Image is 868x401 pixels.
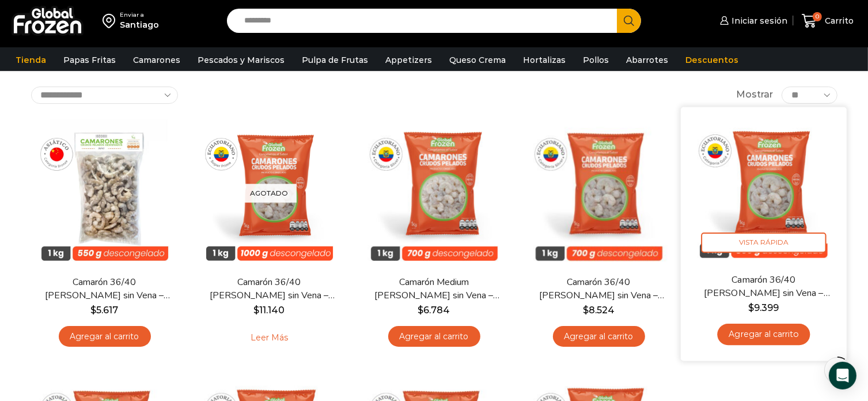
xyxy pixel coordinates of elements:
[620,49,674,71] a: Abarrotes
[388,326,480,347] a: Agregar al carrito: “Camarón Medium Crudo Pelado sin Vena - Silver - Caja 10 kg”
[233,326,306,350] a: Leé más sobre “Camarón 36/40 Crudo Pelado sin Vena - Super Prime - Caja 10 kg”
[553,326,645,347] a: Agregar al carrito: “Camarón 36/40 Crudo Pelado sin Vena - Silver - Caja 10 kg”
[31,87,178,104] select: Pedido de la tienda
[822,15,854,27] span: Carrito
[532,276,665,302] a: Camarón 36/40 [PERSON_NAME] sin Vena – Silver – Caja 10 kg
[296,49,374,71] a: Pulpa de Frutas
[38,276,170,302] a: Camarón 36/40 [PERSON_NAME] sin Vena – Bronze – Caja 10 kg
[736,88,773,102] span: Mostrar
[517,49,571,71] a: Hortalizas
[799,8,856,35] a: 0 Carrito
[696,273,830,300] a: Camarón 36/40 [PERSON_NAME] sin Vena – Gold – Caja 10 kg
[203,276,335,302] a: Camarón 36/40 [PERSON_NAME] sin Vena – Super Prime – Caja 10 kg
[617,9,641,33] button: Search button
[829,362,856,389] div: Open Intercom Messenger
[91,305,97,316] span: $
[380,49,438,71] a: Appetizers
[701,233,826,253] span: Vista Rápida
[192,49,290,71] a: Pescados y Mariscos
[444,49,511,71] a: Queso Crema
[120,19,159,31] div: Santiago
[10,49,52,71] a: Tienda
[254,305,260,316] span: $
[813,12,822,21] span: 0
[717,9,787,32] a: Iniciar sesión
[583,305,589,316] span: $
[748,302,754,313] span: $
[583,305,615,316] bdi: 8.524
[680,49,744,71] a: Descuentos
[729,15,787,27] span: Iniciar sesión
[367,276,500,302] a: Camarón Medium [PERSON_NAME] sin Vena – Silver – Caja 10 kg
[59,326,151,347] a: Agregar al carrito: “Camarón 36/40 Crudo Pelado sin Vena - Bronze - Caja 10 kg”
[58,49,122,71] a: Papas Fritas
[418,305,424,316] span: $
[127,49,186,71] a: Camarones
[418,305,450,316] bdi: 6.784
[242,183,297,203] p: Agotado
[254,305,285,316] bdi: 11.140
[717,324,810,345] a: Agregar al carrito: “Camarón 36/40 Crudo Pelado sin Vena - Gold - Caja 10 kg”
[103,11,120,31] img: address-field-icon.svg
[120,11,159,19] div: Enviar a
[91,305,119,316] bdi: 5.617
[577,49,615,71] a: Pollos
[748,302,779,313] bdi: 9.399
